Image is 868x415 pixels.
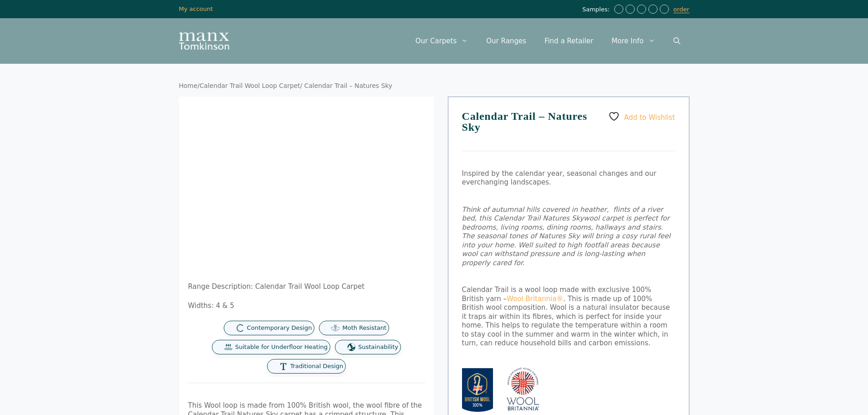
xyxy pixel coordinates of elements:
span: Moth Resistant [342,324,386,332]
p: Range Description: Calendar Trail Wool Loop Carpet [188,282,425,292]
a: Home [179,82,198,89]
h1: Calendar Trail – Natures Sky [462,111,675,151]
a: Wool Britannia® [507,295,563,303]
p: Widths: 4 & 5 [188,302,425,311]
a: Our Carpets [406,27,478,55]
a: Add to Wishlist [608,111,675,122]
a: My account [179,5,213,12]
nav: Primary [406,27,689,55]
span: Samples: [582,6,612,14]
a: Open Search Bar [664,27,689,55]
em: wool carpet is perfect for bedrooms, living rooms, dining rooms, hallways and stairs. The seasona... [462,214,671,267]
img: Manx Tomkinson [179,32,229,50]
em: Think of autumnal hills covered in heather, flints of a river bed, this Calendar Trail Natures Sky [462,205,663,223]
span: Traditional Design [290,363,344,370]
a: Find a Retailer [535,27,602,55]
span: Suitable for Underfloor Heating [235,343,328,351]
p: Calendar Trail is a wool loop made with exclusive 100% British yarn – . This is made up of 100% B... [462,286,675,348]
span: Contemporary Design [247,324,312,332]
nav: Breadcrumb [179,82,689,90]
a: order [673,6,689,13]
a: Our Ranges [477,27,535,55]
a: More Info [602,27,664,55]
p: Inspired by the calendar year, seasonal changes and our everchanging landscapes. [462,169,675,187]
span: Add to Wishlist [624,113,675,121]
a: Calendar Trail Wool Loop Carpet [200,82,300,89]
span: Sustainability [358,343,398,351]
